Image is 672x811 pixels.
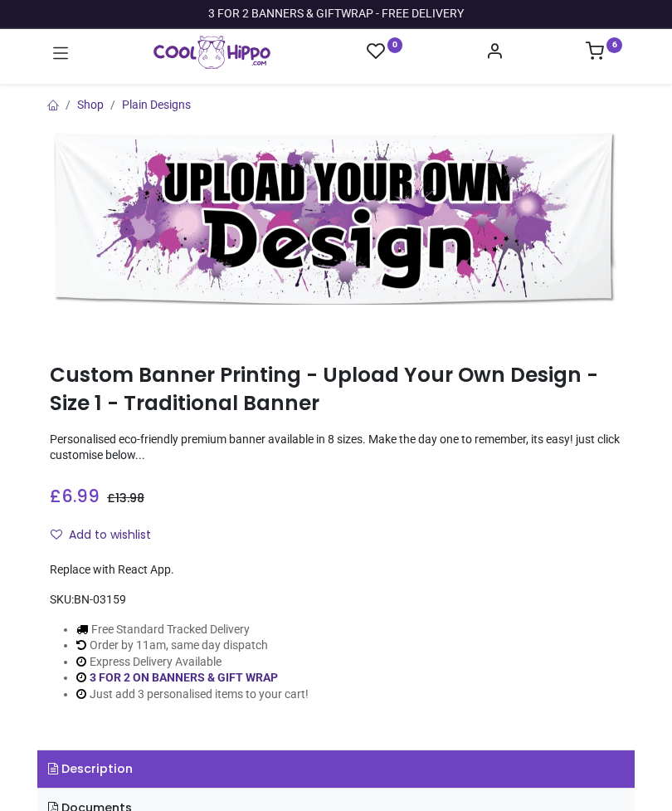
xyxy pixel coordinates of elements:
[50,521,165,550] button: Add to wishlistAdd to wishlist
[61,484,100,508] span: 6.99
[208,6,464,22] div: 3 FOR 2 BANNERS & GIFTWRAP - FREE DELIVERY
[606,37,622,53] sup: 6
[50,592,622,608] div: SKU:
[50,361,622,418] h1: Custom Banner Printing - Upload Your Own Design - Size 1 - Traditional Banner
[50,133,622,305] img: Custom Banner Printing - Upload Your Own Design - Size 1 - Traditional Banner
[76,654,309,671] li: Express Delivery Available
[76,622,309,638] li: Free Standard Tracked Delivery
[37,750,635,789] a: Description
[90,671,278,684] a: 3 FOR 2 ON BANNERS & GIFT WRAP
[50,562,622,579] div: Replace with React App.
[74,593,126,606] span: BN-03159
[115,490,144,506] span: 13.98
[153,36,270,69] a: Logo of Cool Hippo
[485,46,504,60] a: Account Info
[51,529,62,540] i: Add to wishlist
[586,46,622,60] a: 6
[107,490,144,506] span: £
[153,36,270,69] img: Cool Hippo
[367,42,403,62] a: 0
[50,432,622,464] p: Personalised eco-friendly premium banner available in 8 sizes. Make the day one to remember, its ...
[50,484,100,508] span: £
[76,638,309,654] li: Order by 11am, same day dispatch
[76,686,309,703] li: Just add 3 personalised items to your cart!
[77,98,104,111] a: Shop
[387,37,403,53] sup: 0
[122,98,191,111] a: Plain Designs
